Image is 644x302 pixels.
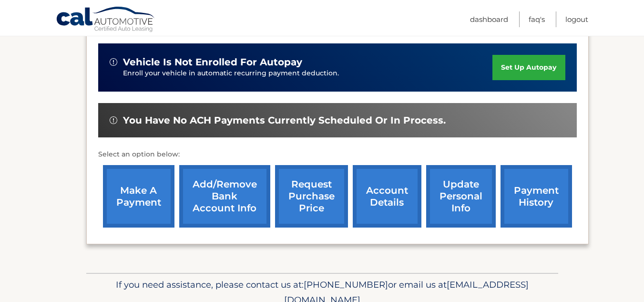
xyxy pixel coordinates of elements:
[98,149,577,160] p: Select an option below:
[470,11,508,27] a: Dashboard
[123,56,302,68] span: vehicle is not enrolled for autopay
[179,165,270,228] a: Add/Remove bank account info
[275,165,348,228] a: request purchase price
[110,116,117,124] img: alert-white.svg
[110,58,117,66] img: alert-white.svg
[56,6,156,34] a: Cal Automotive
[123,115,446,126] span: You have no ACH payments currently scheduled or in process.
[103,165,174,228] a: make a payment
[565,11,588,27] a: Logout
[123,68,493,79] p: Enroll your vehicle in automatic recurring payment deduction.
[304,279,388,290] span: [PHONE_NUMBER]
[426,165,496,228] a: update personal info
[501,165,572,228] a: payment history
[353,165,421,228] a: account details
[492,55,565,80] a: set up autopay
[529,11,545,27] a: FAQ's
